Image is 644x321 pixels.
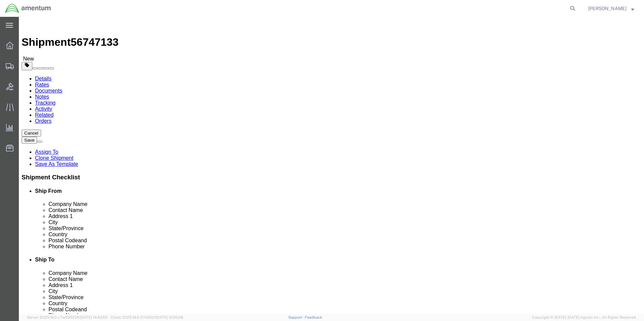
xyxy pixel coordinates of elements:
span: [DATE] 14:43:55 [80,315,107,319]
span: [DATE] 10:20:09 [156,315,183,319]
span: Server: 2025.18.0-c7ad5f513fb [27,315,107,319]
iframe: FS Legacy Container [19,17,644,314]
span: Copyright © [DATE]-[DATE] Agistix Inc., All Rights Reserved [532,315,636,320]
button: [PERSON_NAME] [588,4,635,12]
span: Client: 2025.18.0-27d3021 [110,315,183,319]
a: Feedback [305,315,322,319]
a: Support [288,315,305,319]
span: Charles Serrano [588,5,626,12]
img: logo [5,3,51,13]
